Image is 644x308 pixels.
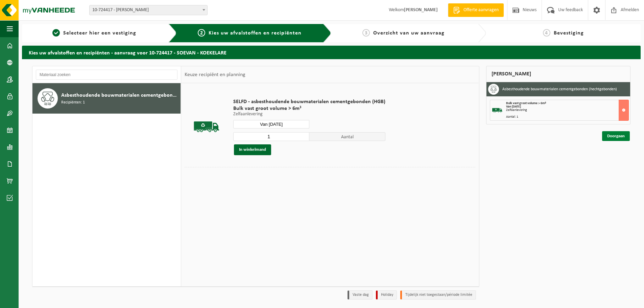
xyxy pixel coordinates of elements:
span: SELFD - asbesthoudende bouwmaterialen cementgebonden (HGB) [233,98,385,105]
button: Asbesthoudende bouwmaterialen cementgebonden (hechtgebonden) Recipiënten: 1 [32,83,181,114]
span: Bevestiging [554,30,584,36]
strong: [PERSON_NAME] [404,7,438,13]
span: Asbesthoudende bouwmaterialen cementgebonden (hechtgebonden) [61,91,179,99]
a: Offerte aanvragen [448,3,504,17]
span: Bulk vast groot volume > 6m³ [233,105,385,112]
li: Holiday [376,290,397,300]
a: 1Selecteer hier een vestiging [25,29,163,37]
strong: Van [DATE] [506,105,521,109]
li: Tijdelijk niet toegestaan/période limitée [400,290,476,300]
span: 2 [198,29,205,37]
span: Selecteer hier een vestiging [63,30,136,36]
span: 4 [543,29,550,37]
div: Zelfaanlevering [506,109,629,112]
div: Aantal: 1 [506,115,629,119]
span: Overzicht van uw aanvraag [373,30,445,36]
span: 10-724417 - SOEVAN - KOEKELARE [90,5,207,15]
button: In winkelmand [234,144,271,155]
span: 10-724417 - SOEVAN - KOEKELARE [89,5,208,15]
h3: Asbesthoudende bouwmaterialen cementgebonden (hechtgebonden) [502,84,617,95]
div: [PERSON_NAME] [486,66,631,82]
li: Vaste dag [348,290,373,300]
input: Materiaal zoeken [36,70,177,80]
p: Zelfaanlevering [233,112,385,117]
span: Recipiënten: 1 [61,99,85,106]
a: Doorgaan [602,131,630,141]
div: Keuze recipiënt en planning [181,66,249,83]
span: 3 [362,29,370,37]
span: Bulk vast groot volume > 6m³ [506,101,546,105]
input: Selecteer datum [233,120,309,128]
span: Offerte aanvragen [462,7,500,14]
span: 1 [52,29,60,37]
span: Kies uw afvalstoffen en recipiënten [209,30,302,36]
span: Aantal [309,132,385,141]
h2: Kies uw afvalstoffen en recipiënten - aanvraag voor 10-724417 - SOEVAN - KOEKELARE [22,46,641,59]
